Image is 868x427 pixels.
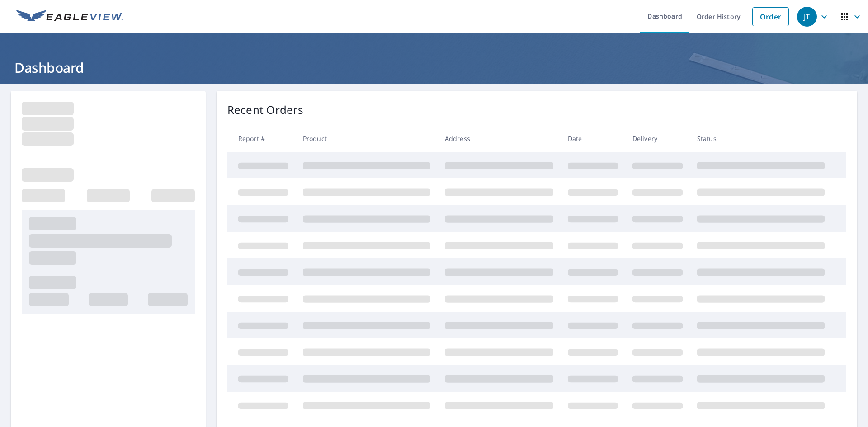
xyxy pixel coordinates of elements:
th: Address [438,125,561,152]
a: Order [752,7,789,26]
img: EV Logo [16,10,123,23]
th: Delivery [625,125,690,152]
h1: Dashboard [11,58,857,77]
th: Product [296,125,438,152]
th: Report # [227,125,296,152]
th: Status [690,125,832,152]
div: JT [797,7,817,27]
th: Date [561,125,625,152]
p: Recent Orders [227,102,303,118]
